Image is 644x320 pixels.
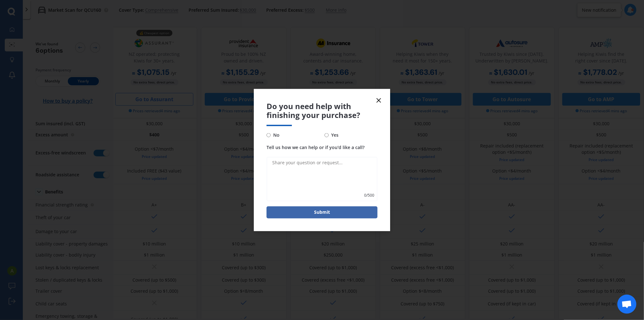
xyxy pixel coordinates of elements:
[325,133,329,137] input: Yes
[267,101,377,120] span: Do you need help with finishing your purchase?
[267,206,377,219] button: Submit
[267,144,364,150] span: Tell us how we can help or if you'd like a call?
[271,131,280,139] span: No
[617,295,636,314] div: Open chat
[267,133,271,137] input: No
[329,131,338,139] span: Yes
[364,193,374,199] span: 0 / 500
